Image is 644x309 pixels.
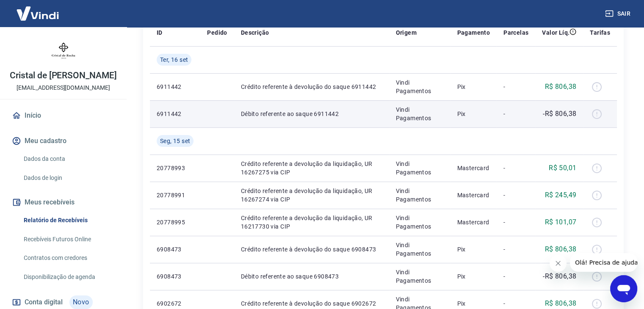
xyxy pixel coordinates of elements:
p: Pix [457,245,490,254]
p: 20778991 [157,191,193,199]
iframe: Fechar mensagem [550,255,567,272]
p: Valor Líq. [542,28,569,37]
p: Cristal de [PERSON_NAME] [10,71,117,80]
p: Vindi Pagamentos [396,214,444,231]
p: Mastercard [457,164,490,172]
a: Dados da conta [20,150,116,168]
p: - [503,245,528,254]
a: Início [10,106,116,125]
p: Pix [457,272,490,281]
p: R$ 806,38 [545,244,577,254]
p: - [503,191,528,199]
p: 20778993 [157,164,193,172]
a: Recebíveis Futuros Online [20,231,116,248]
p: R$ 50,01 [549,163,576,173]
p: Parcelas [503,28,528,37]
p: Crédito referente à devolução do saque 6911442 [241,83,382,91]
p: -R$ 806,38 [543,109,576,119]
p: 6908473 [157,272,193,281]
p: Crédito referente a devolução da liquidação, UR 16267274 via CIP [241,187,382,204]
p: Débito referente ao saque 6911442 [241,110,382,118]
a: Dados de login [20,169,116,187]
p: Vindi Pagamentos [396,241,444,258]
p: R$ 101,07 [545,217,577,227]
p: Vindi Pagamentos [396,268,444,285]
p: Mastercard [457,218,490,226]
p: - [503,164,528,172]
p: Pix [457,299,490,308]
p: Crédito referente a devolução da liquidação, UR 16217730 via CIP [241,214,382,231]
p: Crédito referente a devolução da liquidação, UR 16267275 via CIP [241,160,382,177]
span: Olá! Precisa de ajuda? [5,6,71,13]
p: 20778995 [157,218,193,226]
p: - [503,83,528,91]
p: 6911442 [157,83,193,91]
button: Meu cadastro [10,132,116,150]
p: 6911442 [157,110,193,118]
p: Pix [457,110,490,118]
p: -R$ 806,38 [543,271,576,281]
img: 9874327d-925f-4fc9-8f03-63dca71c5614.jpeg [47,34,80,68]
p: [EMAIL_ADDRESS][DOMAIN_NAME] [17,83,110,92]
span: Ter, 16 set [160,55,188,64]
p: Pagamento [457,28,490,37]
p: 6902672 [157,299,193,308]
p: Mastercard [457,191,490,199]
p: 6908473 [157,245,193,254]
p: - [503,272,528,281]
p: Descrição [241,28,269,37]
span: Seg, 15 set [160,137,190,145]
a: Contratos com credores [20,249,116,267]
iframe: Botão para abrir a janela de mensagens [610,275,637,302]
a: Relatório de Recebíveis [20,212,116,229]
p: Débito referente ao saque 6908473 [241,272,382,281]
p: R$ 806,38 [545,82,577,92]
p: Pix [457,83,490,91]
p: Crédito referente à devolução do saque 6908473 [241,245,382,254]
p: R$ 806,38 [545,298,577,309]
p: Vindi Pagamentos [396,187,444,204]
button: Sair [603,6,634,22]
p: Vindi Pagamentos [396,105,444,122]
p: R$ 245,49 [545,190,577,200]
p: ID [157,28,163,37]
span: Conta digital [25,296,63,308]
span: Novo [69,295,93,309]
p: Origem [396,28,417,37]
p: - [503,218,528,226]
p: Vindi Pagamentos [396,160,444,177]
iframe: Mensagem da empresa [570,253,637,272]
button: Meus recebíveis [10,193,116,212]
p: - [503,110,528,118]
p: - [503,299,528,308]
p: Crédito referente à devolução do saque 6902672 [241,299,382,308]
a: Disponibilização de agenda [20,268,116,286]
p: Tarifas [590,28,610,37]
p: Pedido [207,28,227,37]
p: Vindi Pagamentos [396,78,444,95]
img: Vindi [10,0,65,26]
